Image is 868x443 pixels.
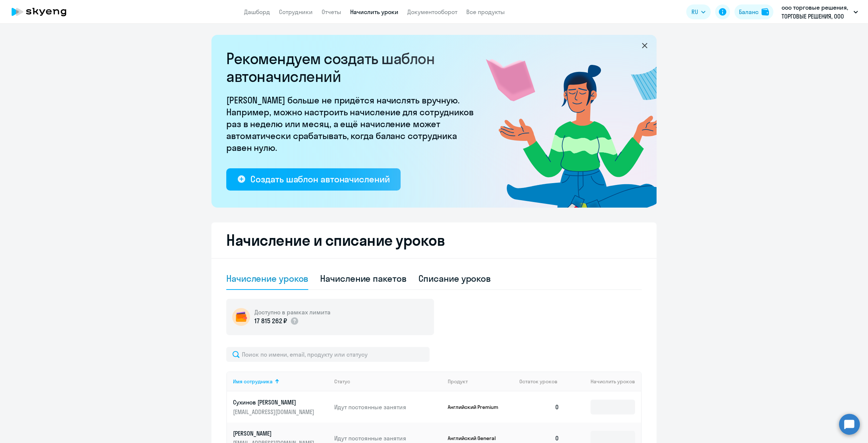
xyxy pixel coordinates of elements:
p: [PERSON_NAME] больше не придётся начислять вручную. Например, можно настроить начисление для сотр... [226,94,479,153]
p: Cухинов [PERSON_NAME] [233,398,316,406]
div: Начисление уроков [226,272,308,284]
p: [PERSON_NAME] [233,429,316,437]
h2: Рекомендуем создать шаблон автоначислений [226,50,479,85]
a: Начислить уроки [350,8,398,16]
button: ооо торговые решения, ТОРГОВЫЕ РЕШЕНИЯ, ООО [778,3,862,21]
p: Английский Premium [448,404,503,410]
button: RU [686,4,711,19]
p: [EMAIL_ADDRESS][DOMAIN_NAME] [233,408,316,416]
div: Имя сотрудника [233,378,328,385]
a: Отчеты [322,8,341,16]
p: Идут постоянные занятия [334,403,442,411]
a: Дашборд [244,8,270,16]
div: Остаток уроков [519,378,565,385]
img: balance [762,8,769,16]
div: Списание уроков [418,272,491,284]
span: RU [691,7,698,16]
span: Остаток уроков [519,378,558,385]
div: Имя сотрудника [233,378,273,385]
th: Начислить уроков [565,371,641,391]
div: Продукт [448,378,468,385]
button: Балансbalance [734,4,773,19]
h2: Начисление и списание уроков [226,231,642,249]
img: wallet-circle.png [232,308,250,326]
button: Создать шаблон автоначислений [226,168,401,191]
div: Статус [334,378,350,385]
div: Начисление пакетов [320,272,406,284]
a: Все продукты [466,8,505,16]
input: Поиск по имени, email, продукту или статусу [226,347,430,362]
p: Идут постоянные занятия [334,434,442,442]
div: Баланс [739,7,759,16]
div: Статус [334,378,442,385]
a: Сотрудники [279,8,313,16]
div: Создать шаблон автоначислений [250,173,389,185]
p: Английский General [448,435,503,442]
td: 0 [513,391,565,423]
p: 17 815 262 ₽ [254,316,287,326]
a: Cухинов [PERSON_NAME][EMAIL_ADDRESS][DOMAIN_NAME] [233,398,328,416]
p: ооо торговые решения, ТОРГОВЫЕ РЕШЕНИЯ, ООО [782,3,851,21]
a: Документооборот [407,8,457,16]
h5: Доступно в рамках лимита [254,308,331,316]
div: Продукт [448,378,514,385]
